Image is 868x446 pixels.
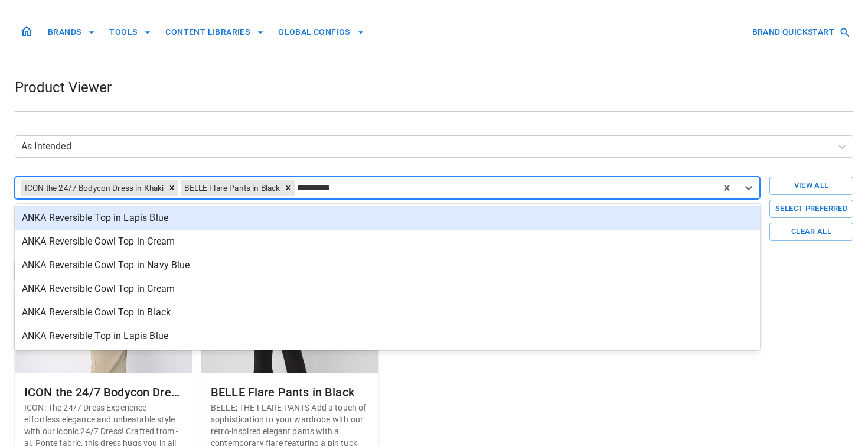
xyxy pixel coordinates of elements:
[43,21,100,43] button: BRANDS
[161,21,269,43] button: CONTENT LIBRARIES
[282,180,295,196] div: Remove BELLE Flare Pants in Black
[769,200,853,218] button: Select Preferred
[273,21,369,43] button: GLOBAL CONFIGS
[15,206,760,230] div: ANKA Reversible Top in Lapis Blue
[748,21,853,43] button: BRAND QUICKSTART
[769,177,853,195] button: View All
[15,230,760,253] div: ANKA Reversible Cowl Top in Cream
[211,383,369,402] div: BELLE Flare Pants in Black
[15,78,112,97] h1: Product Viewer
[21,180,165,196] div: ICON the 24/7 Bodycon Dress in Khaki
[24,383,182,402] div: ICON the 24/7 Bodycon Dress in Khaki
[15,301,760,324] div: ANKA Reversible Cowl Top in Black
[15,253,760,277] div: ANKA Reversible Cowl Top in Navy Blue
[105,21,156,43] button: TOOLS
[165,180,178,196] div: Remove ICON the 24/7 Bodycon Dress in Khaki
[15,277,760,301] div: ANKA Reversible Cowl Top in Cream
[769,223,853,241] button: Clear All
[181,180,282,196] div: BELLE Flare Pants in Black
[15,324,760,348] div: ANKA Reversible Top in Lapis Blue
